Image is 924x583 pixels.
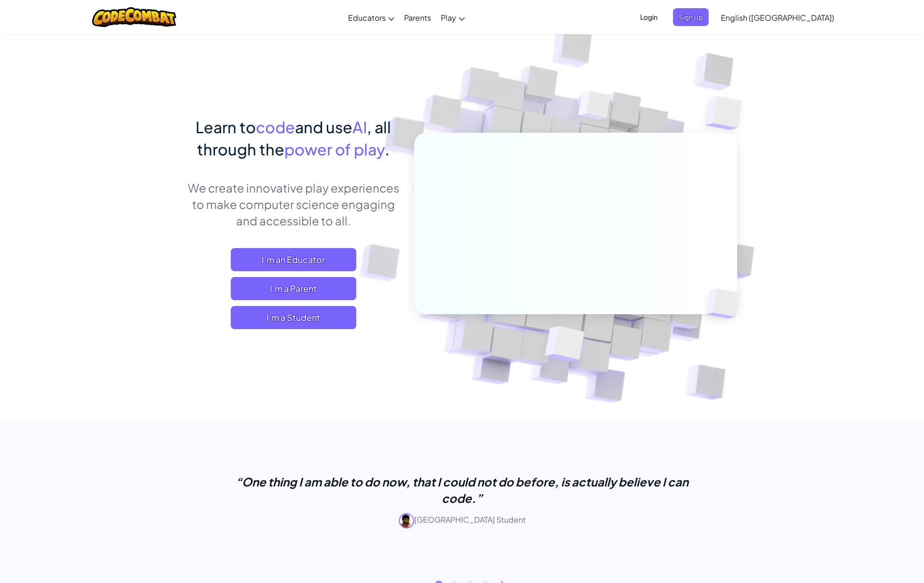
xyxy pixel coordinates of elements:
p: [GEOGRAPHIC_DATA] Student [221,513,703,528]
span: English ([GEOGRAPHIC_DATA]) [721,13,834,23]
img: Overlap cubes [686,72,769,154]
span: AI [352,117,367,137]
span: code [256,117,295,137]
a: Educators [343,4,399,30]
a: I'm a Parent [231,277,356,300]
img: avatar [399,513,414,528]
span: Educators [348,13,386,23]
img: CodeCombat logo [92,7,177,27]
a: English ([GEOGRAPHIC_DATA]) [716,4,839,30]
button: I'm a Student [231,306,356,329]
span: . [385,139,390,159]
p: “One thing I am able to do now, that I could not do before, is actually believe I can code.” [221,473,703,506]
a: Parents [399,4,436,30]
button: Login [634,8,663,26]
p: We create innovative play experiences to make computer science engaging and accessible to all. [187,180,400,229]
a: I'm an Educator [231,248,356,271]
img: Overlap cubes [560,72,630,144]
img: Overlap cubes [521,305,608,386]
img: Overlap cubes [690,268,762,339]
span: power of play [284,139,385,159]
span: Learn to [196,117,256,137]
span: Play [441,13,456,23]
button: Sign Up [673,8,709,26]
a: Play [436,4,470,30]
span: and use [295,117,352,137]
